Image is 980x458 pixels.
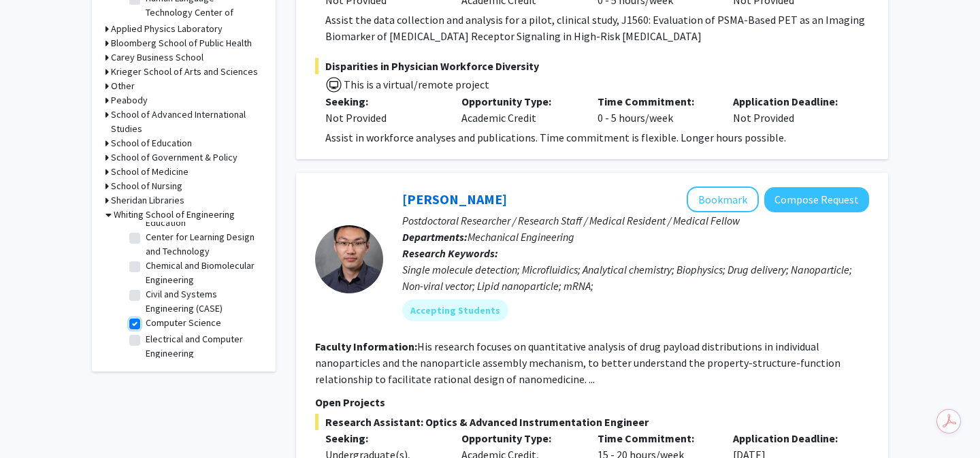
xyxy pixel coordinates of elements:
span: Disparities in Physician Workforce Diversity [315,58,869,74]
p: Application Deadline: [733,430,849,446]
h3: Krieger School of Arts and Sciences [111,65,258,79]
div: 0 - 5 hours/week [587,93,723,126]
b: Departments: [402,230,468,244]
div: Academic Credit [451,93,587,126]
p: Opportunity Type: [461,93,577,110]
h3: Peabody [111,93,148,108]
h3: Applied Physics Laboratory [111,22,223,36]
span: Mechanical Engineering [468,230,574,244]
span: This is a virtual/remote project [342,78,489,91]
p: Seeking: [325,430,441,446]
button: Compose Request to Sixuan Li [764,187,869,212]
mat-chip: Accepting Students [402,299,508,321]
h3: Bloomberg School of Public Health [111,36,252,50]
h3: Carey Business School [111,50,203,65]
label: Chemical and Biomolecular Engineering [146,259,259,287]
iframe: Chat [10,397,58,448]
p: Application Deadline: [733,93,849,110]
div: Not Provided [325,110,441,126]
p: Time Commitment: [598,93,713,110]
h3: School of Education [111,136,192,150]
h3: School of Medicine [111,165,189,179]
div: Assist the data collection and analysis for a pilot, clinical study, J1560: Evaluation of PSMA-Ba... [325,12,869,44]
h3: School of Nursing [111,179,182,193]
p: Seeking: [325,93,441,110]
button: Add Sixuan Li to Bookmarks [687,186,759,212]
h3: School of Advanced International Studies [111,108,262,136]
div: Assist in workforce analyses and publications. Time commitment is flexible. Longer hours possible. [325,129,869,146]
label: Computer Science [146,316,221,330]
fg-read-more: His research focuses on quantitative analysis of drug payload distributions in individual nanopar... [315,340,840,386]
p: Time Commitment: [598,430,713,446]
p: Opportunity Type: [461,430,577,446]
p: Open Projects [315,394,869,410]
h3: School of Government & Policy [111,150,238,165]
h3: Whiting School of Engineering [114,208,235,222]
label: Center for Learning Design and Technology [146,230,259,259]
label: Civil and Systems Engineering (CASE) [146,287,259,316]
div: Not Provided [723,93,859,126]
p: Postdoctoral Researcher / Research Staff / Medical Resident / Medical Fellow [402,212,869,229]
a: [PERSON_NAME] [402,191,507,208]
label: Electrical and Computer Engineering [146,332,259,361]
b: Faculty Information: [315,340,417,353]
h3: Sheridan Libraries [111,193,184,208]
span: Research Assistant: Optics & Advanced Instrumentation Engineer [315,414,869,430]
b: Research Keywords: [402,246,498,260]
h3: Other [111,79,135,93]
div: Single molecule detection; Microfluidics; Analytical chemistry; Biophysics; Drug delivery; Nanopa... [402,261,869,294]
